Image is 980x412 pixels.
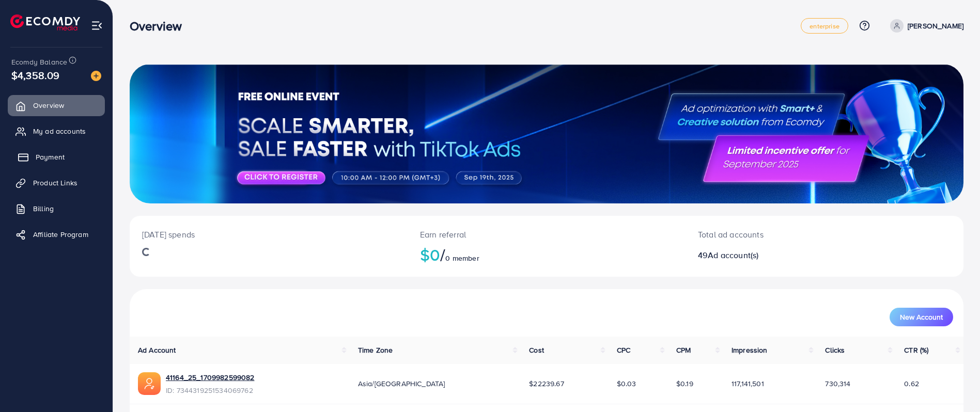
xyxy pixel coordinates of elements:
span: Ad account(s) [708,249,758,261]
span: Affiliate Program [33,229,88,240]
h3: Overview [130,19,190,34]
span: Impression [732,345,768,355]
span: CPC [617,345,630,355]
img: ic-ads-acc.e4c84228.svg [138,372,161,395]
span: 0.62 [904,378,919,389]
p: [DATE] spends [142,228,395,241]
span: Ad Account [138,345,176,355]
h2: $0 [420,245,673,264]
span: / [440,243,445,266]
span: Time Zone [358,345,393,355]
img: menu [91,20,103,31]
span: $0.03 [617,378,636,389]
img: image [91,71,101,81]
span: New Account [900,313,943,321]
a: Payment [8,147,105,167]
h2: 49 [698,250,882,260]
a: My ad accounts [8,121,105,141]
span: 0 member [445,253,479,263]
span: enterprise [810,23,839,29]
iframe: Chat [936,366,972,404]
span: Billing [33,203,54,214]
button: New Account [890,308,953,326]
span: Payment [36,152,65,162]
p: Total ad accounts [698,228,882,241]
a: Affiliate Program [8,224,105,245]
span: $22239.67 [529,378,564,389]
span: Cost [529,345,544,355]
span: 730,314 [825,378,850,389]
span: $4,358.09 [11,68,59,83]
img: logo [10,14,80,30]
a: Product Links [8,172,105,193]
a: Billing [8,198,105,219]
p: Earn referral [420,228,673,241]
span: Ecomdy Balance [11,57,67,67]
a: Overview [8,95,105,116]
span: CTR (%) [904,345,928,355]
span: Clicks [825,345,845,355]
span: My ad accounts [33,126,86,136]
p: [PERSON_NAME] [908,20,963,32]
span: ID: 7344319251534069762 [166,385,255,395]
span: Asia/[GEOGRAPHIC_DATA] [358,378,445,389]
span: 117,141,501 [732,378,764,389]
a: [PERSON_NAME] [886,19,963,33]
a: enterprise [801,18,848,34]
span: Overview [33,100,64,110]
span: Product Links [33,178,77,188]
span: CPM [676,345,691,355]
span: $0.19 [676,378,693,389]
a: 41164_25_1709982599082 [166,372,255,383]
